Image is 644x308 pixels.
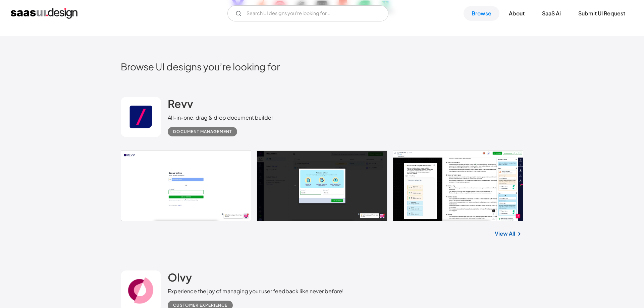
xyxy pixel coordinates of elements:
[168,270,192,284] h2: Olvy
[168,270,192,287] a: Olvy
[168,97,193,110] h2: Revv
[11,8,77,19] a: home
[168,97,193,114] a: Revv
[227,5,388,21] form: Email Form
[464,6,499,21] a: Browse
[168,287,344,295] div: Experience the joy of managing your user feedback like never before!
[121,61,523,72] h2: Browse UI designs you’re looking for
[501,6,533,21] a: About
[534,6,569,21] a: SaaS Ai
[168,114,273,122] div: All-in-one, drag & drop document builder
[227,5,388,21] input: Search UI designs you're looking for...
[173,128,232,136] div: Document Management
[495,230,515,238] a: View All
[570,6,633,21] a: Submit UI Request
